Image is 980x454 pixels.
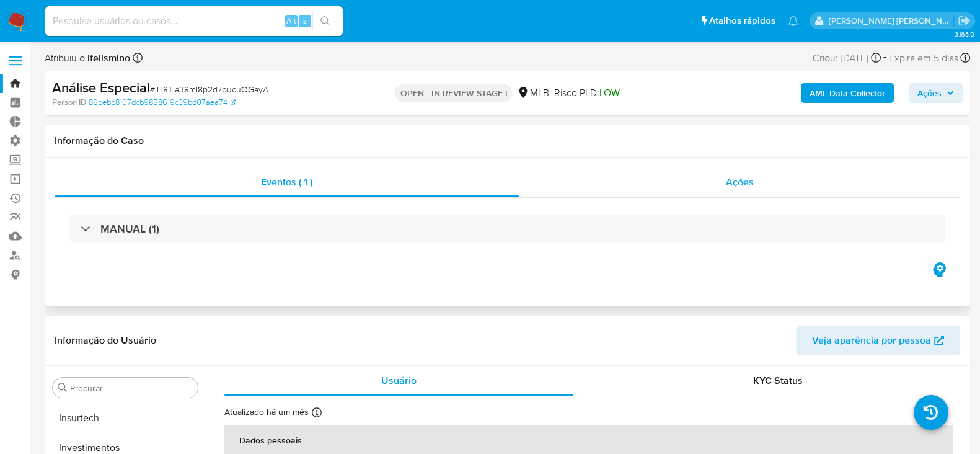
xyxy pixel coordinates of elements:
span: # IH8Tla38mI8p2d7oucuOGayA [150,83,268,96]
span: Eventos ( 1 ) [261,175,312,189]
div: MANUAL (1) [69,215,945,243]
button: AML Data Collector [801,83,894,103]
span: Expira em 5 dias [889,51,958,65]
button: Procurar [58,383,68,393]
span: KYC Status [753,373,803,388]
a: 86bebb8107dcb9858619c39bd07aea74 [89,97,236,108]
a: Sair [958,14,971,27]
b: Análise Especial [52,78,150,97]
button: search-icon [312,12,338,30]
div: Criou: [DATE] [813,50,881,66]
input: Pesquise usuários ou casos... [45,13,343,29]
span: s [303,15,307,27]
button: Insurtech [48,403,203,433]
button: Veja aparência por pessoa [796,326,960,355]
span: Risco PLD: [554,86,619,100]
b: Person ID [52,97,86,108]
span: Ações [917,83,942,103]
p: Atualizado há um mês [224,406,309,418]
span: LOW [599,86,619,100]
p: OPEN - IN REVIEW STAGE I [395,84,512,102]
input: Procurar [70,383,193,394]
b: AML Data Collector [810,83,885,103]
span: Alt [286,15,296,27]
span: - [883,50,886,66]
h1: Informação do Caso [55,135,960,147]
span: Ações [726,175,754,189]
span: Usuário [381,373,417,388]
b: lfelismino [85,51,130,65]
span: Atalhos rápidos [709,14,775,27]
h3: MANUAL (1) [100,222,159,236]
h1: Informação do Usuário [55,334,156,347]
p: andrea.asantos@mercadopago.com.br [829,15,954,27]
div: MLB [517,86,549,100]
span: Atribuiu o [45,51,130,65]
button: Ações [909,83,963,103]
span: Veja aparência por pessoa [812,326,931,355]
a: Notificações [788,16,798,26]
